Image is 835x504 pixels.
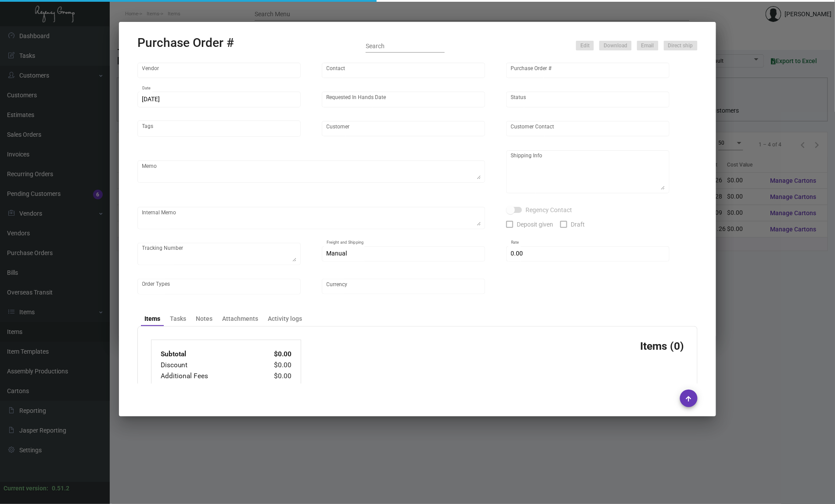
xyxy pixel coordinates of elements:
[160,360,256,371] td: Discount
[525,205,572,215] span: Regency Contact
[170,314,186,323] div: Tasks
[160,382,256,393] td: Shipping
[137,35,234,50] h2: Purchase Order #
[580,42,590,50] span: Edit
[517,219,553,230] span: Deposit given
[640,340,684,352] h3: Items (0)
[196,314,212,323] div: Notes
[160,371,256,382] td: Additional Fees
[327,250,347,257] span: Manual
[256,382,292,393] td: $0.00
[637,41,659,50] button: Email
[256,371,292,382] td: $0.00
[599,41,632,50] button: Download
[664,41,698,50] button: Direct ship
[268,314,302,323] div: Activity logs
[160,349,256,360] td: Subtotal
[144,314,160,323] div: Items
[52,484,69,493] div: 0.51.2
[4,484,48,493] div: Current version:
[571,219,585,230] span: Draft
[256,349,292,360] td: $0.00
[668,42,693,50] span: Direct ship
[576,41,594,50] button: Edit
[256,360,292,371] td: $0.00
[604,42,627,50] span: Download
[641,42,654,50] span: Email
[222,314,258,323] div: Attachments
